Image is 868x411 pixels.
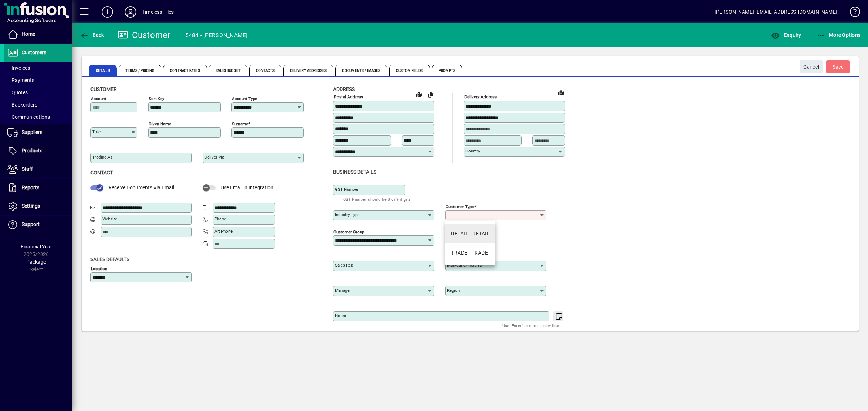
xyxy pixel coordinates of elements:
[249,65,281,76] span: Contacts
[4,25,72,43] a: Home
[119,65,162,76] span: Terms / Pricing
[335,313,346,318] mat-label: Notes
[4,74,72,86] a: Payments
[149,96,164,101] mat-label: Sort key
[4,86,72,99] a: Quotes
[7,102,37,108] span: Backorders
[833,61,844,73] span: ave
[432,65,463,76] span: Prompts
[389,65,430,76] span: Custom Fields
[4,216,72,234] a: Support
[4,111,72,123] a: Communications
[102,216,117,221] mat-label: Website
[204,155,224,160] mat-label: Deliver via
[333,86,355,92] span: Address
[232,96,257,101] mat-label: Account Type
[89,65,117,76] span: Details
[715,6,837,18] div: [PERSON_NAME] [EMAIL_ADDRESS][DOMAIN_NAME]
[555,87,567,98] a: View on map
[4,142,72,160] a: Products
[92,155,112,160] mat-label: Trading as
[96,5,119,18] button: Add
[118,29,171,41] div: Customer
[22,148,42,153] span: Products
[4,62,72,74] a: Invoices
[826,60,850,73] button: Save
[91,266,107,271] mat-label: Location
[22,49,46,55] span: Customers
[771,32,801,38] span: Enquiry
[4,99,72,111] a: Backorders
[90,256,129,262] span: Sales defaults
[119,5,142,18] button: Profile
[335,187,358,192] mat-label: GST Number
[451,249,488,257] div: TRADE - TRADE
[22,31,35,37] span: Home
[844,1,859,25] a: Knowledge Base
[22,166,33,172] span: Staff
[209,65,247,76] span: Sales Budget
[335,288,351,293] mat-label: Manager
[815,29,863,42] button: More Options
[333,169,376,175] span: Business details
[335,65,387,76] span: Documents / Images
[445,224,495,243] mat-option: RETAIL - RETAIL
[446,204,474,209] mat-label: Customer type
[7,77,34,83] span: Payments
[221,185,273,190] span: Use Email in Integration
[72,29,112,42] app-page-header-button: Back
[163,65,207,76] span: Contract Rates
[283,65,334,76] span: Delivery Addresses
[4,124,72,142] a: Suppliers
[413,88,425,100] a: View on map
[4,197,72,215] a: Settings
[21,244,52,250] span: Financial Year
[833,64,835,70] span: S
[7,65,30,71] span: Invoices
[149,121,171,126] mat-label: Given name
[78,29,106,42] button: Back
[214,216,226,221] mat-label: Phone
[343,195,411,203] mat-hint: GST Number should be 8 or 9 digits
[26,259,46,265] span: Package
[142,6,174,18] div: Timeless Tiles
[769,29,803,42] button: Enquiry
[335,263,353,268] mat-label: Sales rep
[502,321,559,330] mat-hint: Use 'Enter' to start a new line
[425,89,436,100] button: Copy to Delivery address
[90,86,117,92] span: Customer
[800,60,823,73] button: Cancel
[22,221,40,227] span: Support
[91,96,106,101] mat-label: Account
[451,230,490,238] div: RETAIL - RETAIL
[80,32,104,38] span: Back
[465,148,480,153] mat-label: Country
[7,90,28,95] span: Quotes
[90,170,113,176] span: Contact
[4,179,72,197] a: Reports
[4,160,72,178] a: Staff
[22,129,42,135] span: Suppliers
[22,203,40,209] span: Settings
[22,185,39,190] span: Reports
[109,185,174,190] span: Receive Documents Via Email
[92,129,101,134] mat-label: Title
[333,229,364,234] mat-label: Customer group
[817,32,861,38] span: More Options
[445,243,495,263] mat-option: TRADE - TRADE
[335,212,359,217] mat-label: Industry type
[214,229,233,234] mat-label: Alt Phone
[186,30,248,41] div: 5484 - [PERSON_NAME]
[447,288,460,293] mat-label: Region
[232,121,248,126] mat-label: Surname
[803,61,819,73] span: Cancel
[7,114,50,120] span: Communications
